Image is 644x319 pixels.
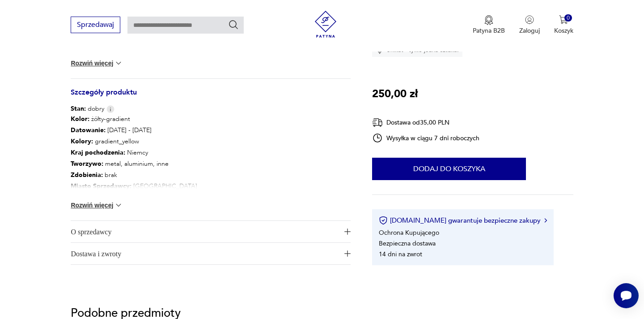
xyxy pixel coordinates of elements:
button: Ikona plusaO sprzedawcy [71,221,351,242]
p: gradient_yellow [71,136,197,147]
img: chevron down [114,201,123,210]
div: Dostawa od 35,00 PLN [372,117,479,128]
p: Niemcy [71,147,197,158]
b: Zdobienia : [71,171,103,179]
img: Ikona strzałki w prawo [544,218,547,223]
b: Stan: [71,104,86,113]
button: Zaloguj [519,15,540,35]
button: Szukaj [228,19,239,30]
span: Dostawa i zwroty [71,243,338,264]
button: Ikona plusaDostawa i zwroty [71,243,351,264]
a: Ikona medaluPatyna B2B [473,15,505,35]
img: Ikona certyfikatu [379,216,388,225]
img: Ikona koszyka [559,15,568,24]
div: 0 [564,14,572,22]
p: Podobne przedmioty [71,308,573,319]
button: Sprzedawaj [71,17,120,33]
img: Info icon [106,105,114,113]
b: Datowanie : [71,126,106,134]
p: Patyna B2B [473,26,505,35]
p: [GEOGRAPHIC_DATA] [71,181,197,192]
li: Bezpieczna dostawa [379,239,436,247]
button: Patyna B2B [473,15,505,35]
b: Kolor: [71,115,89,123]
p: Zaloguj [519,26,540,35]
h3: Szczegóły produktu [71,90,351,104]
p: żółty-gradient [71,113,197,125]
b: Kolory : [71,137,93,146]
div: Wysyłka w ciągu 7 dni roboczych [372,133,479,143]
b: Kraj pochodzenia : [71,148,125,157]
p: 250,00 zł [372,86,418,103]
img: Patyna - sklep z meblami i dekoracjami vintage [312,11,339,38]
a: Sprzedawaj [71,22,120,29]
button: Rozwiń więcej [71,201,123,210]
span: dobry [71,104,104,113]
img: Ikona plusa [344,228,351,235]
button: Rozwiń więcej [71,59,123,68]
iframe: Smartsupp widget button [614,283,639,308]
button: [DOMAIN_NAME] gwarantuje bezpieczne zakupy [379,216,547,225]
span: O sprzedawcy [71,221,338,242]
img: chevron down [114,59,123,68]
img: Ikona dostawy [372,117,383,128]
img: Ikonka użytkownika [525,15,534,24]
p: brak [71,169,197,181]
li: Ochrona Kupującego [379,228,439,237]
button: Dodaj do koszyka [372,158,526,180]
p: metal, aluminium, inne [71,158,197,169]
b: Tworzywo : [71,159,103,168]
b: Miasto Sprzedawcy : [71,182,131,190]
img: Ikona plusa [344,250,351,257]
p: Koszyk [554,26,573,35]
p: [DATE] - [DATE] [71,125,197,136]
img: Ikona medalu [484,15,493,25]
button: 0Koszyk [554,15,573,35]
li: 14 dni na zwrot [379,250,422,258]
